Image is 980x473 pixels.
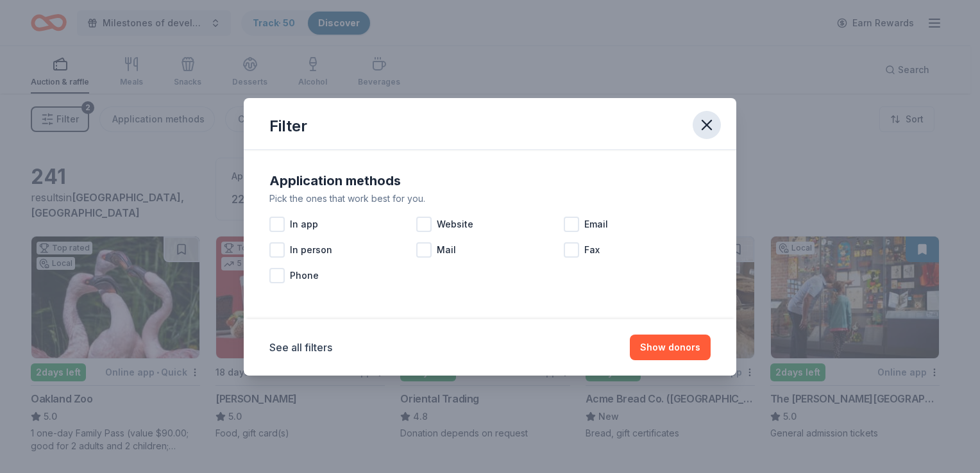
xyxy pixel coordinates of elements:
[269,116,307,137] div: Filter
[584,217,608,232] span: Email
[269,340,332,355] button: See all filters
[630,335,711,360] button: Show donors
[269,191,711,206] div: Pick the ones that work best for you.
[584,242,600,258] span: Fax
[290,268,319,283] span: Phone
[437,242,456,258] span: Mail
[269,170,711,191] div: Application methods
[437,217,473,232] span: Website
[290,242,332,258] span: In person
[290,217,318,232] span: In app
